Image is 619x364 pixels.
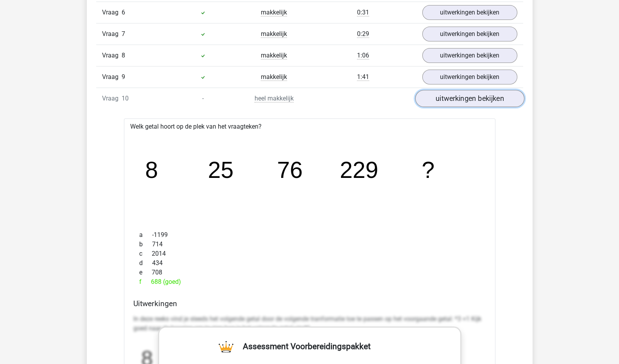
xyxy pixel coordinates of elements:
span: Vraag [102,29,122,39]
a: uitwerkingen bekijken [422,70,517,84]
span: makkelijk [261,52,287,59]
a: uitwerkingen bekijken [422,5,517,20]
span: Vraag [102,51,122,60]
p: In deze reeks vind je steeds het volgende getal door de volgende tranformatie toe te passen op he... [133,314,486,333]
div: -1199 [133,230,486,240]
span: 6 [122,9,125,16]
div: 714 [133,240,486,249]
span: makkelijk [261,73,287,81]
span: 1:41 [357,73,369,81]
span: 0:29 [357,30,369,38]
div: 708 [133,268,486,277]
tspan: 8 [145,157,158,183]
div: 434 [133,258,486,268]
span: Vraag [102,72,122,82]
span: 1:06 [357,52,369,59]
span: 9 [122,73,125,81]
span: c [139,249,152,258]
span: makkelijk [261,9,287,16]
span: 7 [122,30,125,38]
span: 8 [122,52,125,59]
a: uitwerkingen bekijken [415,90,524,107]
tspan: 25 [208,157,234,183]
div: 688 (goed) [133,277,486,287]
span: Vraag [102,8,122,17]
span: makkelijk [261,30,287,38]
tspan: 76 [277,157,303,183]
div: - [167,94,239,103]
span: f [139,277,151,287]
tspan: 229 [340,157,379,183]
span: e [139,268,152,277]
h4: Uitwerkingen [133,299,486,308]
span: Vraag [102,94,122,103]
tspan: ? [422,157,435,183]
span: a [139,230,152,240]
a: uitwerkingen bekijken [422,27,517,41]
span: d [139,258,152,268]
span: b [139,240,152,249]
span: 0:31 [357,9,369,16]
span: heel makkelijk [255,95,294,102]
div: 2014 [133,249,486,258]
a: uitwerkingen bekijken [422,48,517,63]
span: 10 [122,95,129,102]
